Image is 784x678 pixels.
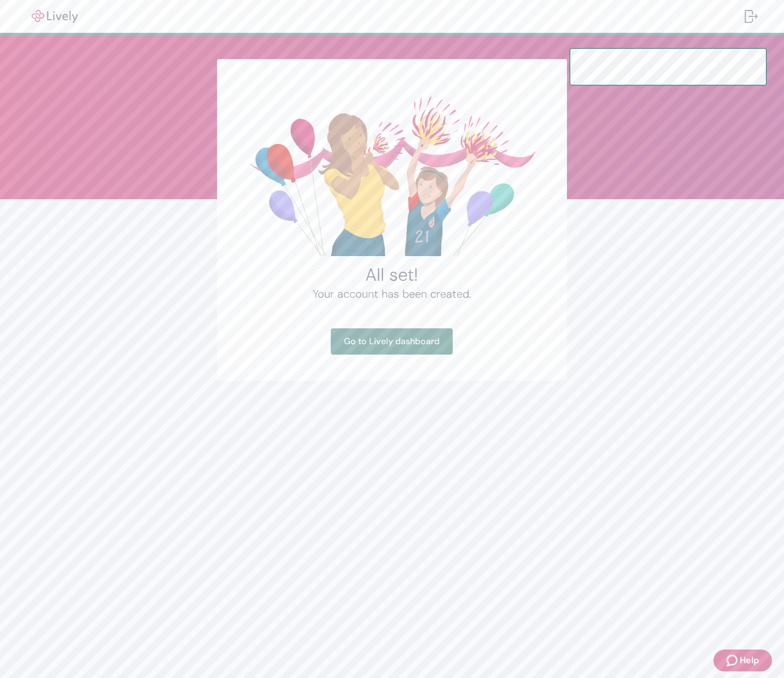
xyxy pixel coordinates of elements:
[727,654,740,667] svg: Zendesk support icon
[740,654,759,667] span: Help
[713,650,772,671] button: Zendesk support iconHelp
[331,328,453,355] a: Go to Lively dashboard
[243,286,541,302] h4: Your account has been created.
[243,264,541,286] h2: All set!
[736,3,767,30] button: Log out
[24,10,85,23] img: Lively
